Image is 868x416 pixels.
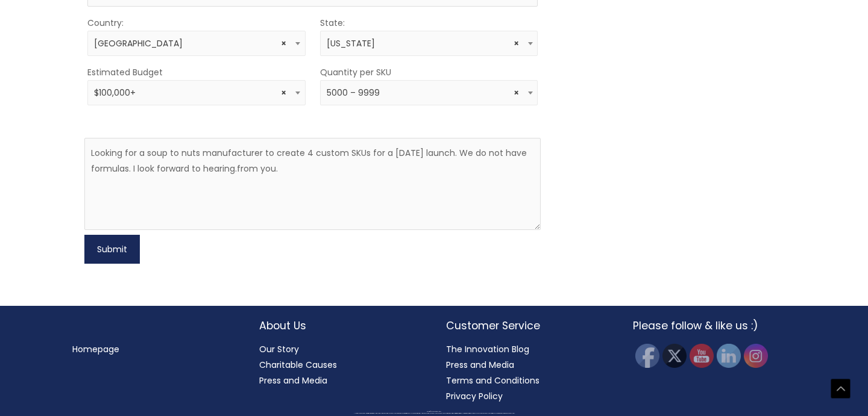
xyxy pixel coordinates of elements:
[94,38,298,49] span: United States
[259,341,422,388] nav: About Us
[633,318,796,334] h2: Please follow & like us :)
[87,15,124,31] label: Country:
[327,38,531,49] span: South Carolina
[320,31,538,56] span: South Carolina
[514,87,519,99] span: Remove all items
[662,344,687,368] img: Twitter
[514,38,519,49] span: Remove all items
[327,87,531,99] span: 5000 – 9999
[446,341,609,404] nav: Customer Service
[21,413,847,414] div: All material on this Website, including design, text, images, logos and sounds, are owned by Cosm...
[72,343,119,355] a: Homepage
[21,411,847,412] div: Copyright © 2025
[446,390,503,402] a: Privacy Policy
[84,235,140,264] button: Submit
[259,318,422,334] h2: About Us
[259,374,327,387] a: Press and Media
[320,80,538,105] span: 5000 – 9999
[446,318,609,334] h2: Customer Service
[87,31,306,56] span: United States
[446,374,539,387] a: Terms and Conditions
[94,87,298,99] span: $100,000+
[635,344,659,368] img: Facebook
[446,343,529,355] a: The Innovation Blog
[281,38,286,49] span: Remove all items
[259,343,299,355] a: Our Story
[320,64,391,80] label: Quantity per SKU
[87,64,163,80] label: Estimated Budget
[281,87,286,99] span: Remove all items
[87,80,306,105] span: $100,000+
[320,15,345,31] label: State:
[72,341,235,357] nav: Menu
[446,359,514,371] a: Press and Media
[259,359,337,371] a: Charitable Causes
